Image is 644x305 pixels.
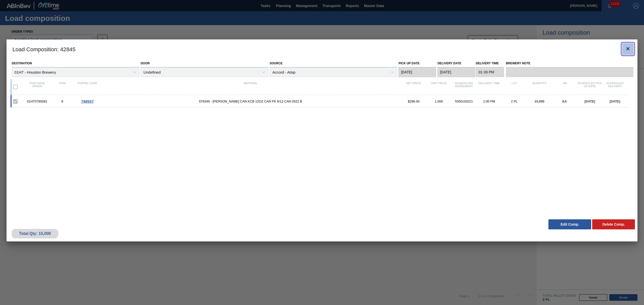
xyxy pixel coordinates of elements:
div: 8 [50,99,75,103]
input: mm/dd/yyyy [437,67,475,77]
label: Brewery Note [506,60,634,67]
label: Delivery Date [437,62,461,65]
div: 01HT0780081 [25,99,50,103]
span: [DATE] [584,99,595,103]
div: Net Price [401,82,426,92]
div: Portal code [75,82,100,92]
span: 788557 [81,99,94,104]
div: 1,000 [426,99,451,103]
h3: Load Composition : 42845 [7,39,638,59]
button: Edit Comp. [548,219,591,229]
label: Door [141,62,150,65]
div: Go to Order [75,99,100,104]
span: 676346 - CARR CAN KCB 12OZ CAN PK 6/12 CAN 0522 B [100,99,401,103]
div: Total Qty: 15,000 [15,231,55,236]
span: [DATE] [610,99,620,103]
div: 1:00 PM [476,99,502,103]
label: Pick up Date [398,62,420,65]
label: Delivery Time [476,60,504,67]
div: UM [552,82,577,92]
div: 2 PL [502,99,527,103]
div: Item [50,82,75,92]
span: 15,000 [535,99,544,103]
div: Unit Price [426,82,451,92]
label: Source [270,62,283,65]
div: $298.00 [401,99,426,103]
span: EA [562,99,567,103]
div: Scheduling Agreement [451,82,476,92]
div: Scheduled Pick up Date [577,82,602,92]
div: Purchase order [25,82,50,92]
input: mm/dd/yyyy [398,67,436,77]
button: Delete Comp. [592,219,635,229]
div: Delivery Time [476,82,502,92]
div: Quantity [527,82,552,92]
label: Destination [12,62,32,65]
div: 5500103221 [451,99,476,103]
div: Material [100,82,401,92]
div: Lot [502,82,527,92]
div: Scheduled Delivery [602,82,627,92]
